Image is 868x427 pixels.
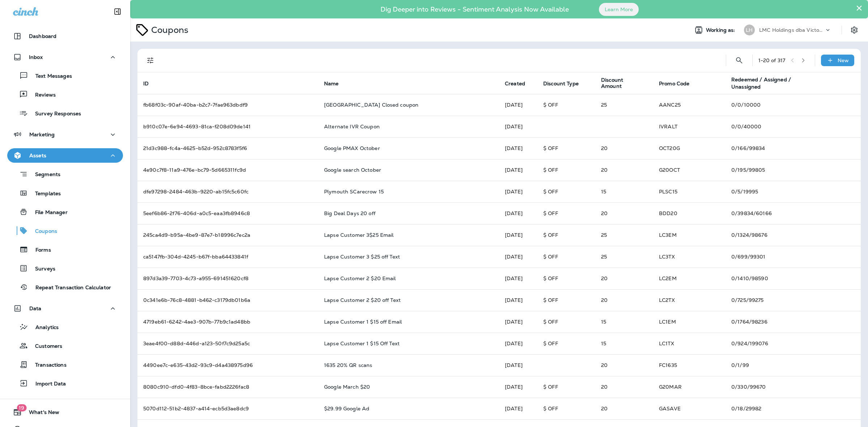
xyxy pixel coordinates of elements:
button: Assets [7,148,123,163]
td: BDD20 [653,202,726,224]
td: [DATE] [499,311,537,333]
p: Lapse Customer 3 $25 off Text [324,254,400,260]
button: Filters [143,53,158,68]
td: 20 [595,137,653,159]
td: AANC25 [653,94,726,116]
td: 245ca4d9-b95a-4be9-87e7-b18996c7ec2a [137,224,318,246]
td: 15 [595,311,653,333]
td: [DATE] [499,289,537,311]
td: $ OFF [537,268,595,289]
span: Discount Amount [601,77,641,89]
td: $ OFF [537,246,595,268]
p: Segments [28,171,60,179]
td: 20 [595,268,653,289]
button: Analytics [7,319,123,334]
button: Transactions [7,357,123,372]
td: 20 [595,159,653,181]
button: Close [856,2,863,14]
p: Lapse Customer 1 $15 Off Text [324,341,400,346]
td: [DATE] [499,159,537,181]
td: 0 / 1324 / 98676 [726,224,861,246]
p: [GEOGRAPHIC_DATA] Closed coupon [324,102,418,108]
span: Name [324,80,348,87]
span: Promo Code [659,81,689,87]
span: Name [324,81,339,87]
td: 897d3a39-7703-4c73-a955-691451620cf8 [137,268,318,289]
td: FC1635 [653,354,726,376]
button: Survey Responses [7,106,123,121]
td: $ OFF [537,311,595,333]
td: 0 / 1410 / 98590 [726,268,861,289]
td: 0 / 725 / 99275 [726,289,861,311]
td: 0 / 1 / 99 [726,354,861,376]
td: $ OFF [537,398,595,419]
button: Forms [7,242,123,257]
button: Customers [7,338,123,353]
td: 5eef6b86-2f76-406d-a0c5-eaa3fb8946c8 [137,202,318,224]
button: Segments [7,166,123,182]
p: New [838,57,849,63]
td: 5070d112-51b2-4837-a414-ecb5d3ae8dc9 [137,398,318,419]
td: 15 [595,333,653,354]
button: Collapse Sidebar [107,4,128,19]
button: Inbox [7,50,123,64]
button: Surveys [7,261,123,276]
td: 20 [595,289,653,311]
button: Data [7,301,123,316]
p: Coupons [28,228,57,235]
td: 25 [595,94,653,116]
td: 0 / 330 / 99670 [726,376,861,398]
td: [DATE] [499,181,537,202]
td: LC3TX [653,246,726,268]
td: [DATE] [499,246,537,268]
td: 0 / 0 / 40000 [726,116,861,137]
td: 0 / 5 / 19995 [726,181,861,202]
td: 25 [595,246,653,268]
span: Created [505,80,535,87]
button: Repeat Transaction Calculator [7,279,123,295]
td: [DATE] [499,333,537,354]
td: 0c341e6b-76c8-4881-b462-c3179db01b6a [137,289,318,311]
td: 0 / 18 / 29982 [726,398,861,419]
p: LMC Holdings dba Victory Lane Quick Oil Change [759,27,824,33]
p: Transactions [28,362,67,369]
td: 20 [595,376,653,398]
button: Coupons [7,223,123,238]
button: Import Data [7,376,123,391]
td: ca5147fb-304d-4245-b67f-bba64433841f [137,246,318,268]
td: [DATE] [499,202,537,224]
p: Dig Deeper into Reviews - Sentiment Analysis Now Available [359,8,590,10]
td: 0 / 166 / 99834 [726,137,861,159]
td: [DATE] [499,94,537,116]
p: Data [29,306,42,311]
button: Reviews [7,87,123,102]
td: 20 [595,354,653,376]
td: [DATE] [499,224,537,246]
button: Search Coupons [732,53,746,68]
td: $ OFF [537,333,595,354]
td: 4490ee7c-e635-43d2-93c9-d4a438975d96 [137,354,318,376]
td: [DATE] [499,137,537,159]
td: $ OFF [537,376,595,398]
p: Text Messages [28,73,72,80]
span: Working as: [706,27,737,33]
button: Text Messages [7,68,123,83]
p: Lapse Customer 2 $20 off Text [324,297,401,303]
span: ID [143,81,149,87]
button: 19What's New [7,405,123,419]
button: File Manager [7,204,123,219]
td: 3eae4f00-d88d-446d-a123-50f7c9d25a5c [137,333,318,354]
td: $ OFF [537,159,595,181]
p: Reviews [28,92,56,99]
p: Surveys [28,266,55,273]
td: [DATE] [499,116,537,137]
p: Google search October [324,167,381,173]
td: $ OFF [537,289,595,311]
td: 0 / 1764 / 98236 [726,311,861,333]
p: 1635 20% QR scans [324,362,372,368]
p: Repeat Transaction Calculator [28,285,111,291]
td: G20OCT [653,159,726,181]
p: Forms [28,247,51,254]
p: Plymouth SCarecrow 15 [324,189,384,195]
p: Big Deal Days 20 off [324,210,375,216]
